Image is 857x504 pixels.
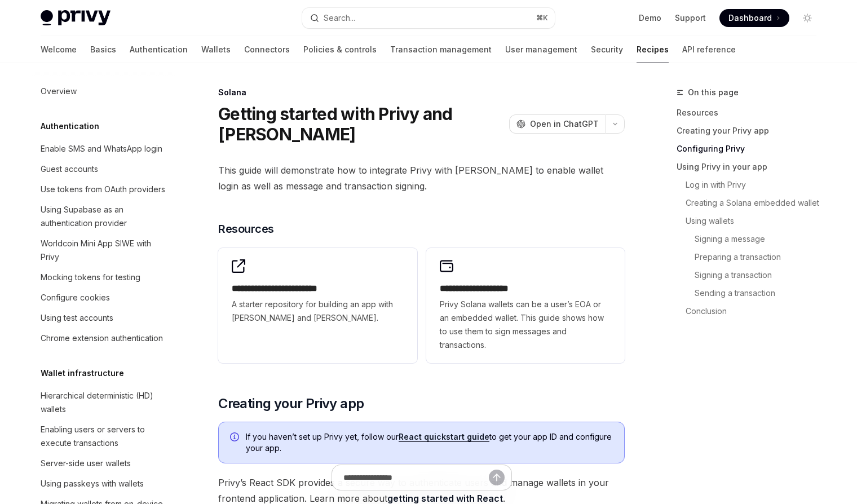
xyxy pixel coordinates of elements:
[32,453,176,474] a: Server-side user wallets
[32,81,176,101] a: Overview
[41,291,110,304] div: Configure cookies
[41,85,77,98] div: Overview
[41,36,77,63] a: Welcome
[728,12,772,24] span: Dashboard
[41,423,169,450] div: Enabling users or servers to execute transactions
[32,200,176,233] a: Using Supabase as an authentication provider
[489,470,505,485] button: Send message
[32,419,176,453] a: Enabling users or servers to execute transactions
[390,36,492,63] a: Transaction management
[505,36,577,63] a: User management
[41,366,124,380] h5: Wallet infrastructure
[32,233,176,267] a: Worldcoin Mini App SIWE with Privy
[637,36,669,63] a: Recipes
[303,36,377,63] a: Policies & controls
[686,302,825,320] a: Conclusion
[682,36,736,63] a: API reference
[639,12,661,24] a: Demo
[218,395,364,413] span: Creating your Privy app
[41,120,99,133] h5: Authentication
[695,284,825,302] a: Sending a transaction
[695,248,825,266] a: Preparing a transaction
[41,203,169,230] div: Using Supabase as an authentication provider
[218,104,505,144] h1: Getting started with Privy and [PERSON_NAME]
[399,432,489,442] a: React quickstart guide
[41,142,162,156] div: Enable SMS and WhatsApp login
[244,36,290,63] a: Connectors
[232,298,403,325] span: A starter repository for building an app with [PERSON_NAME] and [PERSON_NAME].
[677,140,825,158] a: Configuring Privy
[426,248,625,363] a: **** **** **** *****Privy Solana wallets can be a user’s EOA or an embedded wallet. This guide sh...
[32,308,176,328] a: Using test accounts
[686,194,825,212] a: Creating a Solana embedded wallet
[32,328,176,348] a: Chrome extension authentication
[509,114,606,134] button: Open in ChatGPT
[41,457,131,470] div: Server-side user wallets
[218,221,274,237] span: Resources
[218,162,625,194] span: This guide will demonstrate how to integrate Privy with [PERSON_NAME] to enable wallet login as w...
[41,162,98,176] div: Guest accounts
[324,11,355,25] div: Search...
[677,158,825,176] a: Using Privy in your app
[32,159,176,179] a: Guest accounts
[201,36,231,63] a: Wallets
[32,288,176,308] a: Configure cookies
[90,36,116,63] a: Basics
[591,36,623,63] a: Security
[32,474,176,494] a: Using passkeys with wallets
[41,237,169,264] div: Worldcoin Mini App SIWE with Privy
[41,271,140,284] div: Mocking tokens for testing
[41,10,111,26] img: light logo
[41,311,113,325] div: Using test accounts
[686,212,825,230] a: Using wallets
[32,139,176,159] a: Enable SMS and WhatsApp login
[536,14,548,23] span: ⌘ K
[677,104,825,122] a: Resources
[530,118,599,130] span: Open in ChatGPT
[32,267,176,288] a: Mocking tokens for testing
[41,389,169,416] div: Hierarchical deterministic (HD) wallets
[41,331,163,345] div: Chrome extension authentication
[695,230,825,248] a: Signing a message
[218,87,625,98] div: Solana
[440,298,611,352] span: Privy Solana wallets can be a user’s EOA or an embedded wallet. This guide shows how to use them ...
[41,183,165,196] div: Use tokens from OAuth providers
[719,9,789,27] a: Dashboard
[41,477,144,490] div: Using passkeys with wallets
[798,9,816,27] button: Toggle dark mode
[130,36,188,63] a: Authentication
[677,122,825,140] a: Creating your Privy app
[32,179,176,200] a: Use tokens from OAuth providers
[246,431,613,454] span: If you haven’t set up Privy yet, follow our to get your app ID and configure your app.
[695,266,825,284] a: Signing a transaction
[32,386,176,419] a: Hierarchical deterministic (HD) wallets
[230,432,241,444] svg: Info
[675,12,706,24] a: Support
[686,176,825,194] a: Log in with Privy
[688,86,739,99] span: On this page
[302,8,555,28] button: Search...⌘K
